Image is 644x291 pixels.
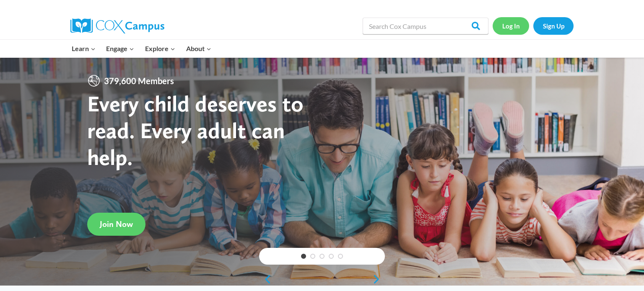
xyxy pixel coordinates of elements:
span: Join Now [100,219,133,229]
button: Child menu of Engage [101,40,140,57]
a: 4 [329,254,334,259]
a: 5 [338,254,343,259]
a: 3 [319,254,325,259]
strong: Every child deserves to read. Every adult can help. [87,90,304,170]
span: 379,600 Members [101,74,177,88]
nav: Primary Navigation [66,40,216,57]
a: next [372,274,385,284]
a: Sign Up [533,17,574,34]
a: 2 [310,254,315,259]
nav: Secondary Navigation [493,17,574,34]
a: 1 [301,254,306,259]
button: Child menu of Explore [140,40,181,57]
a: previous [259,274,272,284]
input: Search Cox Campus [363,18,488,34]
button: Child menu of Learn [66,40,101,57]
a: Log In [493,17,529,34]
div: content slider buttons [259,271,385,288]
button: Child menu of About [181,40,217,57]
a: Join Now [87,213,145,236]
img: Cox Campus [70,18,164,33]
